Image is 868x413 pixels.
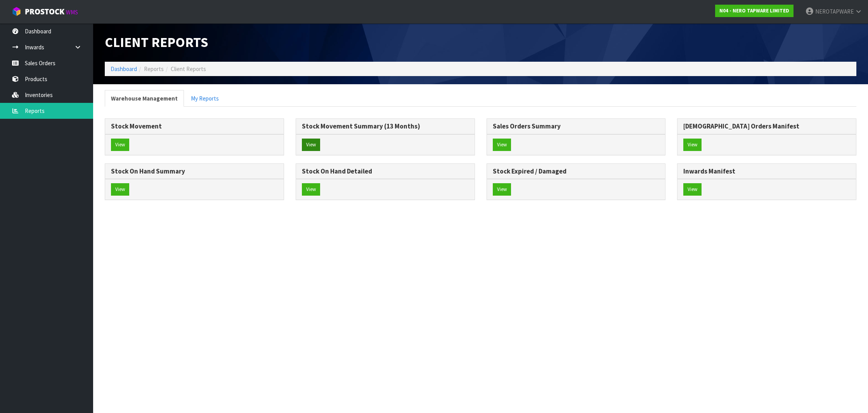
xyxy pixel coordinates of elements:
[683,168,850,175] h3: Inwards Manifest
[683,123,850,130] h3: [DEMOGRAPHIC_DATA] Orders Manifest
[302,168,469,175] h3: Stock On Hand Detailed
[302,183,320,196] button: View
[111,65,137,73] a: Dashboard
[683,139,702,151] button: View
[493,139,511,151] button: View
[111,139,129,151] button: View
[683,183,702,196] button: View
[12,7,21,16] img: cube-alt.png
[815,8,854,15] span: NEROTAPWARE
[302,139,320,151] button: View
[105,33,208,51] span: Client Reports
[493,123,660,130] h3: Sales Orders Summary
[66,9,78,16] small: WMS
[302,123,469,130] h3: Stock Movement Summary (13 Months)
[185,90,225,107] a: My Reports
[105,90,184,107] a: Warehouse Management
[144,65,164,73] span: Reports
[25,7,64,17] span: ProStock
[111,168,278,175] h3: Stock On Hand Summary
[111,123,278,130] h3: Stock Movement
[493,168,660,175] h3: Stock Expired / Damaged
[111,183,129,196] button: View
[493,183,511,196] button: View
[719,7,789,14] strong: N04 - NERO TAPWARE LIMITED
[171,65,206,73] span: Client Reports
